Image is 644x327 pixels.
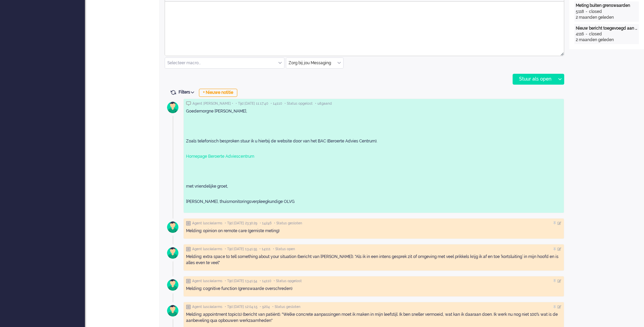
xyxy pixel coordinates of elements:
[589,9,602,15] div: closed
[274,279,302,283] span: • Status opgelost
[315,101,332,106] span: • uitgaand
[165,2,564,50] iframe: Rich Text Area
[186,286,562,292] div: Melding: cognitive function (grenswaarde overschreden)
[225,305,257,309] span: • Tijd [DATE] 12:04:15
[186,312,562,323] div: Melding: appointment topic(s) (bericht van patiënt). "Welke concrete aanpassingen moet ik maken i...
[225,221,257,226] span: • Tijd [DATE] 23:30:29
[186,199,562,205] p: [PERSON_NAME], thuismonitoringsverpleegkundige OLVG
[164,244,181,261] img: avatar
[199,89,237,97] div: + Nieuwe notitie
[284,101,313,106] span: • Status opgelost
[236,101,268,106] span: • Tijd [DATE] 11:17:40
[192,305,222,309] span: Agent lusciialarms
[576,31,584,37] div: 4116
[260,305,270,309] span: • 9204
[186,184,562,189] p: met vriendelijke groet,
[186,138,562,144] p: Zoals telefonisch besproken stuur ik u hierbij de website door van het BAC (Beroerte Advies Centr...
[584,31,589,37] div: -
[576,9,584,15] div: 5118
[192,279,222,283] span: Agent lusciialarms
[186,305,191,309] img: ic_note_grey.svg
[273,247,295,252] span: • Status open
[186,279,191,283] img: ic_note_grey.svg
[513,74,555,84] div: Stuur als open
[186,221,191,226] img: ic_note_grey.svg
[164,276,181,293] img: avatar
[186,108,562,114] p: Goedemorgne [PERSON_NAME],
[225,247,257,252] span: • Tijd [DATE] 13:41:55
[260,221,272,226] span: • 14246
[192,101,233,106] span: Agent [PERSON_NAME] •
[179,90,197,94] span: Filters
[576,15,638,20] div: 2 maanden geleden
[272,305,300,309] span: • Status gesloten
[225,279,257,283] span: • Tijd [DATE] 13:41:54
[259,247,271,252] span: • 14111
[164,99,181,116] img: avatar
[271,101,282,106] span: • 14110
[260,279,271,283] span: • 14110
[589,31,602,37] div: closed
[186,101,191,106] img: ic_chat_grey.svg
[186,247,191,252] img: ic_note_grey.svg
[558,50,564,56] div: Resize
[192,221,222,226] span: Agent lusciialarms
[186,254,562,265] div: Melding: extra space to tell something about your situation (bericht van [PERSON_NAME]). "Als ik ...
[164,302,181,319] img: avatar
[576,3,638,8] div: Meting buiten grenswaarden
[576,25,638,31] div: Nieuw bericht toegevoegd aan gesprek
[186,228,562,234] div: Melding: opinion on remote care (gemiste meting)
[584,9,589,15] div: -
[274,221,302,226] span: • Status gesloten
[192,247,222,252] span: Agent lusciialarms
[186,154,254,159] a: Homepage Beroerte Adviescentrum
[164,219,181,236] img: avatar
[576,37,638,43] div: 2 maanden geleden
